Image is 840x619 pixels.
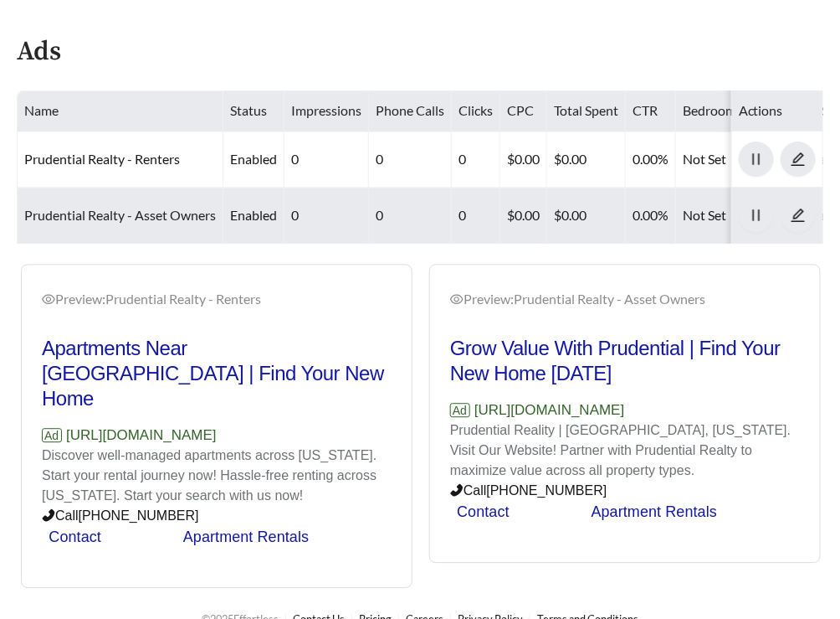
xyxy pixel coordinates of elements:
a: edit [781,208,816,224]
td: $0.00 [500,132,547,188]
span: Ad [450,404,470,418]
th: Clicks [452,91,500,132]
a: Prudential Realty - Asset Owners [24,208,216,224]
a: Prudential Realty - Renters [24,152,180,168]
th: Total Spent [547,91,626,132]
span: pause [740,209,773,224]
th: Name [18,91,223,132]
span: enabled [230,208,277,224]
td: $0.00 [547,132,626,188]
span: enabled [230,152,277,168]
td: 0 [284,132,369,188]
span: edit [781,209,815,224]
th: Actions [732,91,823,132]
a: edit [781,152,816,168]
h4: Ads [17,39,61,68]
td: Not Set [676,188,783,245]
p: Prudential Reality | [GEOGRAPHIC_DATA], [US_STATE]. Visit Our Website! Partner with Prudential Re... [450,421,800,482]
td: 0 [369,188,452,245]
p: [URL][DOMAIN_NAME] [450,400,800,422]
a: Apartment Rentals [592,504,717,521]
td: 0 [452,132,500,188]
th: Status [223,91,284,132]
td: $0.00 [500,188,547,245]
td: 0.00% [626,188,676,245]
td: $0.00 [547,188,626,245]
td: 0.00% [626,132,676,188]
th: Phone Calls [369,91,452,132]
button: pause [739,142,774,178]
h2: Grow Value With Prudential | Find Your New Home [DATE] [450,337,800,387]
span: pause [740,152,773,168]
button: edit [781,142,816,178]
span: CTR [633,103,658,119]
th: Bedroom Count [676,91,783,132]
a: Contact [457,504,510,521]
td: 0 [284,188,369,245]
span: CPC [507,103,534,119]
span: edit [781,152,815,168]
div: Preview: Prudential Realty - Asset Owners [450,290,800,310]
p: Call [PHONE_NUMBER] [450,482,800,502]
th: Impressions [284,91,369,132]
span: eye [450,293,464,307]
button: edit [781,199,816,234]
button: pause [739,199,774,234]
td: 0 [452,188,500,245]
td: 0 [369,132,452,188]
span: phone [450,484,464,498]
td: Not Set [676,132,783,188]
